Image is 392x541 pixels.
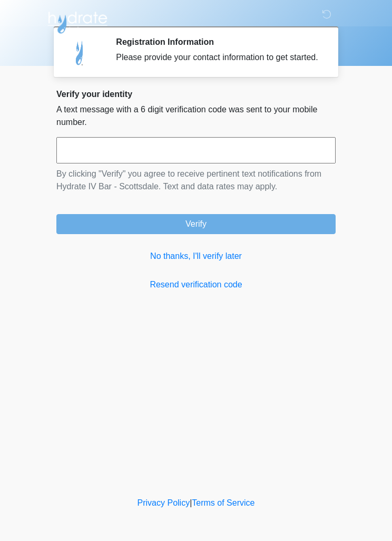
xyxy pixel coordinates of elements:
div: Please provide your contact information to get started. [116,51,320,64]
p: A text message with a 6 digit verification code was sent to your mobile number. [56,103,336,129]
p: By clicking "Verify" you agree to receive pertinent text notifications from Hydrate IV Bar - Scot... [56,168,336,193]
a: Privacy Policy [138,498,190,507]
img: Hydrate IV Bar - Scottsdale Logo [46,8,109,34]
a: Terms of Service [192,498,254,507]
button: Verify [56,214,336,234]
img: Agent Avatar [64,37,96,69]
a: No thanks, I'll verify later [56,250,336,263]
a: | [190,498,192,507]
a: Resend verification code [56,278,336,291]
h2: Verify your identity [56,89,336,99]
